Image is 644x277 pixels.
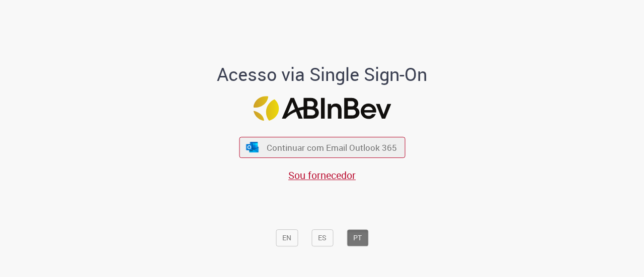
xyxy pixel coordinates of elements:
button: ES [311,229,333,246]
img: ícone Azure/Microsoft 360 [246,142,260,152]
span: Continuar com Email Outlook 365 [267,142,397,153]
img: Logo ABInBev [253,96,391,121]
button: EN [276,229,298,246]
h1: Acesso via Single Sign-On [183,64,462,84]
a: Sou fornecedor [288,168,356,182]
button: ícone Azure/Microsoft 360 Continuar com Email Outlook 365 [239,137,405,158]
button: PT [347,229,368,246]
